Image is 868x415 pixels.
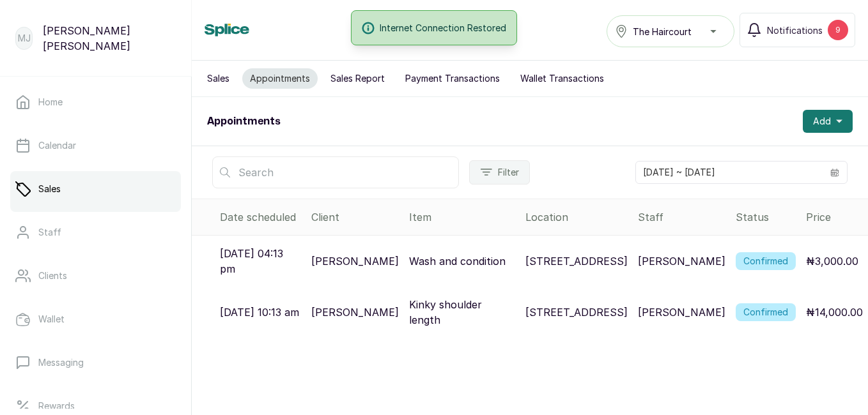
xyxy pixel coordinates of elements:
p: [PERSON_NAME] [311,253,399,269]
p: [PERSON_NAME] [311,305,399,320]
div: Client [311,209,399,225]
p: [DATE] 04:13 pm [220,246,301,276]
button: Sales [199,68,237,89]
p: [PERSON_NAME] [638,305,725,320]
button: Payment Transactions [398,68,508,89]
p: Rewards [38,400,75,412]
button: Appointments [242,68,318,89]
p: Home [38,96,63,109]
span: Filter [498,166,519,179]
a: Wallet [10,301,181,337]
label: Confirmed [736,303,796,321]
span: Add [813,115,831,128]
p: Wash and condition [409,253,506,269]
button: Filter [469,160,530,185]
button: Wallet Transactions [513,68,612,89]
p: Messaging [38,356,84,369]
a: Staff [10,215,181,250]
p: Clients [38,269,67,282]
a: Sales [10,171,181,207]
button: Add [803,110,853,133]
div: Date scheduled [220,209,301,225]
input: Select date [636,162,823,183]
h1: Appointments [207,114,281,129]
p: Sales [38,183,61,195]
button: Sales Report [323,68,392,89]
a: Calendar [10,128,181,163]
div: Staff [638,209,725,225]
p: [DATE] 10:13 am [220,305,299,320]
p: [STREET_ADDRESS] [525,253,628,269]
p: Staff [38,226,61,239]
span: Internet Connection Restored [380,21,506,34]
p: [STREET_ADDRESS] [525,305,628,320]
input: Search [212,156,459,188]
a: Messaging [10,345,181,381]
a: Home [10,84,181,120]
label: Confirmed [736,252,796,270]
p: Kinky shoulder length [409,297,515,328]
div: Location [525,209,628,225]
p: Wallet [38,313,65,326]
div: Price [806,209,863,225]
a: Clients [10,258,181,294]
p: ₦3,000.00 [806,253,858,269]
div: Item [409,209,515,225]
div: Status [736,209,796,225]
p: ₦14,000.00 [806,305,863,320]
p: Calendar [38,139,76,152]
p: [PERSON_NAME] [638,253,725,269]
svg: calendar [830,168,839,177]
